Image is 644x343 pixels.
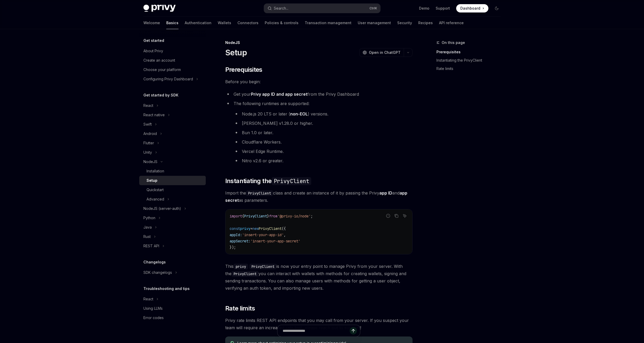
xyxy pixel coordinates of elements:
[249,264,276,269] code: PrivyClient
[311,214,313,218] span: ;
[234,138,413,146] li: Cloudflare Workers.
[143,131,157,137] div: Android
[225,66,262,74] span: Prerequisites
[139,204,206,213] button: Toggle NodeJS (server-auth) section
[139,110,206,120] button: Toggle React native section
[139,101,206,110] button: Toggle React section
[139,304,206,313] a: Using LLMs
[139,213,206,223] button: Toggle Python section
[147,177,157,184] div: Setup
[418,17,433,29] a: Recipes
[230,226,240,231] span: const
[385,212,391,219] button: Report incorrect code
[139,313,206,322] a: Error codes
[218,17,231,29] a: Wallets
[139,65,206,74] a: Choose your platform
[139,223,206,232] button: Toggle Java section
[265,17,298,29] a: Policies & controls
[225,100,413,164] li: The following runtimes are supported:
[143,57,175,63] div: Create an account
[143,286,190,292] h5: Troubleshooting and tips
[143,5,176,12] img: dark logo
[259,226,282,231] span: PrivyClient
[234,157,413,164] li: Nitro v2.6 or greater.
[139,195,206,204] button: Toggle Advanced section
[274,5,288,11] div: Search...
[143,48,163,54] div: About Privy
[240,226,250,231] span: privy
[234,264,248,269] code: privy
[305,17,351,29] a: Transaction management
[358,17,391,29] a: User management
[246,190,273,196] code: PrivyClient
[272,177,311,185] code: PrivyClient
[139,148,206,157] button: Toggle Unity section
[290,111,308,117] a: non-EOL
[350,327,357,334] button: Send message
[143,215,155,221] div: Python
[143,259,166,265] h5: Changelogs
[143,269,172,276] div: SDK changelogs
[143,296,153,302] div: React
[139,176,206,185] a: Setup
[234,120,413,127] li: [PERSON_NAME] v1.28.0 or higher.
[139,56,206,65] a: Create an account
[139,120,206,129] button: Toggle Swift section
[230,214,242,218] span: import
[139,74,206,84] button: Toggle Configuring Privy Dashboard section
[139,138,206,148] button: Toggle Flutter section
[369,50,401,55] span: Open in ChatGPT
[436,48,505,56] a: Prerequisites
[143,149,152,156] div: Unity
[147,196,164,202] div: Advanced
[267,214,269,218] span: }
[166,17,178,29] a: Basics
[493,4,501,12] button: Toggle dark mode
[231,271,258,277] code: PrivyClient
[251,92,307,97] a: Privy app ID and app secret
[225,304,255,313] span: Rate limits
[143,224,152,230] div: Java
[277,214,311,218] span: '@privy-io/node'
[439,17,464,29] a: API reference
[369,6,377,10] span: Ctrl K
[225,48,247,57] h1: Setup
[230,245,236,250] span: });
[143,243,159,249] div: REST API
[139,185,206,195] a: Quickstart
[143,140,154,146] div: Flutter
[230,239,250,243] span: appSecret:
[143,205,181,212] div: NodeJS (server-auth)
[143,305,163,312] div: Using LLMs
[143,17,160,29] a: Welcome
[143,159,157,165] div: NodeJS
[225,78,413,85] span: Before you begin:
[283,325,350,336] input: Ask a question...
[460,6,480,11] span: Dashboard
[143,121,152,127] div: Swift
[225,263,413,292] span: This is now your entry point to manage Privy from your server. With the you can interact with wal...
[143,315,164,321] div: Error codes
[436,6,450,11] a: Support
[139,166,206,176] a: Installation
[234,148,413,155] li: Vercel Edge Runtime.
[379,190,392,196] strong: app ID
[269,214,277,218] span: from
[225,90,413,98] li: Get your from the Privy Dashboard
[185,17,211,29] a: Authentication
[225,40,413,45] div: NodeJS
[242,214,244,218] span: {
[230,232,242,237] span: appId:
[143,92,178,98] h5: Get started by SDK
[139,46,206,56] a: About Privy
[284,232,286,237] span: ,
[237,17,258,29] a: Connectors
[225,189,413,204] span: Import the class and create an instance of it by passing the Privy and as parameters.
[139,241,206,251] button: Toggle REST API section
[143,76,193,82] div: Configuring Privy Dashboard
[234,129,413,136] li: Bun 1.0 or later.
[393,212,400,219] button: Copy the contents from the code block
[225,177,311,185] span: Instantiating the
[143,37,164,44] h5: Get started
[139,157,206,166] button: Toggle NodeJS section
